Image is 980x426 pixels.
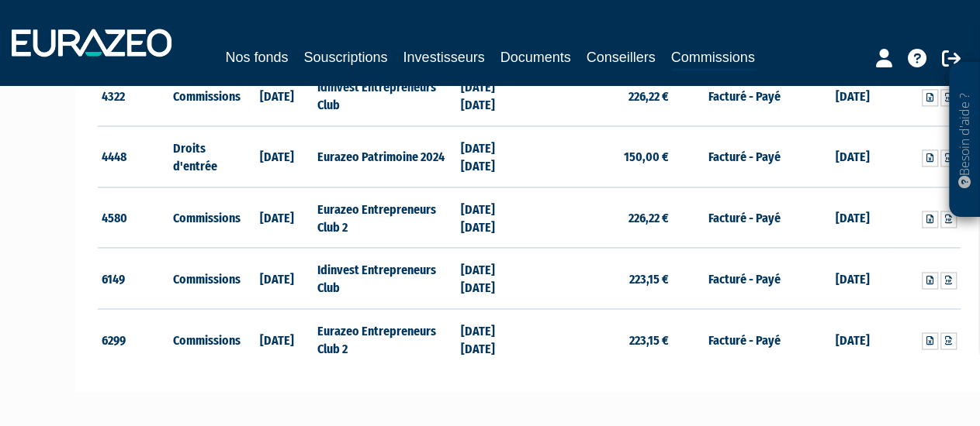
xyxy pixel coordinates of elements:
[98,187,170,248] td: 4580
[313,187,456,248] td: Eurazeo Entrepreneurs Club 2
[457,126,529,187] td: [DATE] [DATE]
[673,126,816,187] td: Facturé - Payé
[12,29,171,57] img: 1732889491-logotype_eurazeo_blanc_rvb.png
[816,65,888,126] td: [DATE]
[225,46,288,68] a: Nos fonds
[529,248,673,309] td: 223,15 €
[673,65,816,126] td: Facturé - Payé
[313,248,456,309] td: Idinvest Entrepreneurs Club
[169,187,241,248] td: Commissions
[241,126,313,187] td: [DATE]
[457,309,529,369] td: [DATE] [DATE]
[457,248,529,309] td: [DATE] [DATE]
[241,309,313,369] td: [DATE]
[529,126,673,187] td: 150,00 €
[671,46,755,70] a: Commissions
[313,309,456,369] td: Eurazeo Entrepreneurs Club 2
[169,248,241,309] td: Commissions
[673,248,816,309] td: Facturé - Payé
[587,46,656,68] a: Conseillers
[169,65,241,126] td: Commissions
[816,126,888,187] td: [DATE]
[98,126,170,187] td: 4448
[457,187,529,248] td: [DATE] [DATE]
[98,248,170,309] td: 6149
[457,65,529,126] td: [DATE] [DATE]
[956,70,974,210] p: Besoin d'aide ?
[303,46,387,68] a: Souscriptions
[816,248,888,309] td: [DATE]
[816,309,888,369] td: [DATE]
[313,126,456,187] td: Eurazeo Patrimoine 2024
[98,65,170,126] td: 4322
[241,248,313,309] td: [DATE]
[241,65,313,126] td: [DATE]
[529,187,673,248] td: 226,22 €
[169,126,241,187] td: Droits d'entrée
[98,309,170,369] td: 6299
[816,187,888,248] td: [DATE]
[673,309,816,369] td: Facturé - Payé
[313,65,456,126] td: Idinvest Entrepreneurs Club
[403,46,484,68] a: Investisseurs
[673,187,816,248] td: Facturé - Payé
[241,187,313,248] td: [DATE]
[529,309,673,369] td: 223,15 €
[529,65,673,126] td: 226,22 €
[500,46,571,68] a: Documents
[169,309,241,369] td: Commissions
